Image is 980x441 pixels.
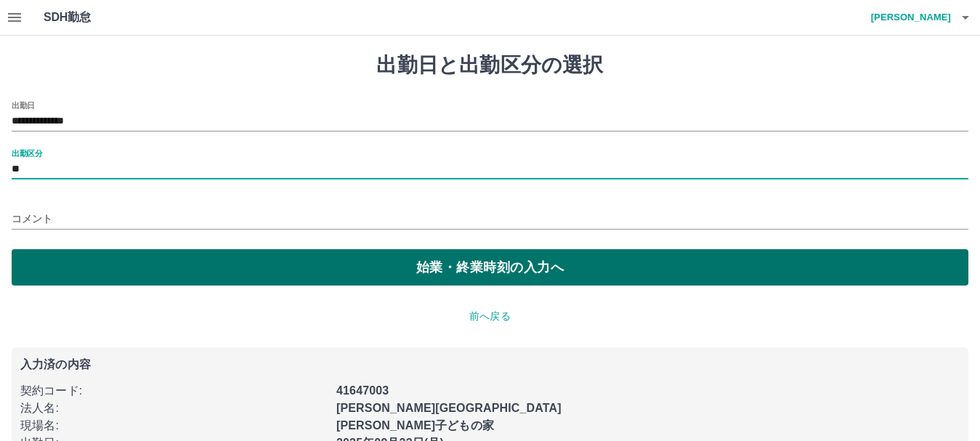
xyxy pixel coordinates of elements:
[336,419,494,432] b: [PERSON_NAME]子どもの家
[12,147,42,158] label: 出勤区分
[12,53,968,78] h1: 出勤日と出勤区分の選択
[20,400,328,417] p: 法人名 :
[20,382,328,400] p: 契約コード :
[12,100,35,110] label: 出勤日
[12,309,968,324] p: 前へ戻る
[12,249,968,286] button: 始業・終業時刻の入力へ
[20,417,328,434] p: 現場名 :
[336,384,389,397] b: 41647003
[336,402,562,414] b: [PERSON_NAME][GEOGRAPHIC_DATA]
[20,359,960,371] p: 入力済の内容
